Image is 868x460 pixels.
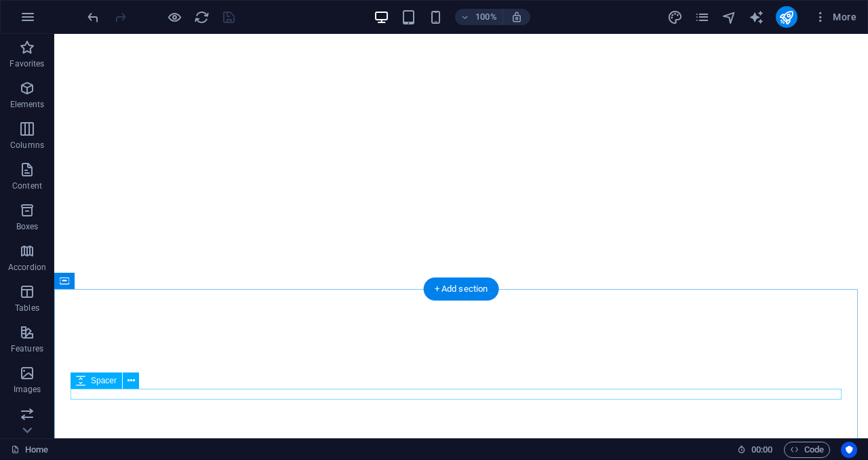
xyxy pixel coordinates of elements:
button: undo [85,9,101,25]
p: Elements [10,99,45,110]
button: reload [193,9,210,25]
i: AI Writer [749,9,764,25]
button: text_generator [749,9,765,25]
p: Images [14,384,41,395]
button: More [808,6,862,28]
a: Click to cancel selection. Double-click to open Pages [11,442,48,458]
p: Tables [15,303,39,313]
button: navigator [722,9,738,25]
p: Boxes [16,221,39,232]
p: Columns [10,140,44,151]
p: Features [11,343,43,354]
i: On resize automatically adjust zoom level to fit chosen device. [511,11,523,23]
i: Pages (Ctrl+Alt+S) [694,9,710,25]
p: Accordion [8,262,46,273]
p: Favorites [9,58,44,69]
i: Navigator [722,9,737,25]
span: : [761,444,763,455]
button: 100% [455,9,503,25]
h6: Session time [737,442,773,458]
i: Undo: Change background (Ctrl+Z) [85,9,101,25]
div: + Add section [424,277,499,301]
span: Code [790,442,824,458]
button: design [667,9,684,25]
span: Spacer [91,377,117,385]
button: pages [694,9,711,25]
p: Content [12,180,42,191]
i: Publish [778,9,794,25]
i: Design (Ctrl+Alt+Y) [667,9,683,25]
span: More [814,10,856,24]
button: publish [776,6,797,28]
button: Usercentrics [841,442,857,458]
h6: 100% [475,9,497,25]
span: 00 00 [751,442,772,458]
button: Code [784,442,830,458]
i: Reload page [194,9,210,25]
